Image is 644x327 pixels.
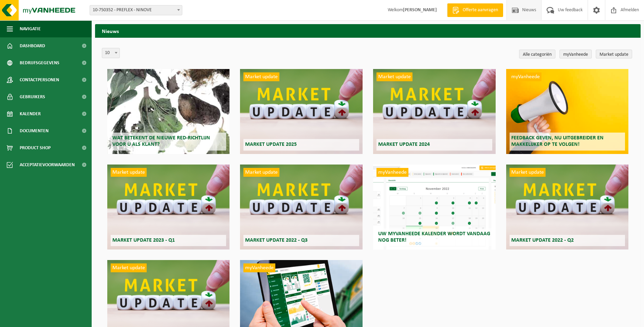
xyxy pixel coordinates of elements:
[20,54,59,71] span: Bedrijfsgegevens
[20,20,41,37] span: Navigatie
[20,88,45,105] span: Gebruikers
[243,72,279,81] span: Market update
[240,165,362,249] a: Market update Market update 2022 - Q3
[107,69,229,154] a: Wat betekent de nieuwe RED-richtlijn voor u als klant?
[376,72,412,81] span: Market update
[596,50,632,58] a: Market update
[95,24,641,37] h2: Nieuws
[90,5,182,15] span: 10-750352 - PREFLEX - NINOVE
[519,50,555,58] a: Alle categoriën
[245,142,297,147] span: Market update 2025
[20,37,45,54] span: Dashboard
[378,142,430,147] span: Market update 2024
[245,238,308,243] span: Market update 2022 - Q3
[240,69,362,154] a: Market update Market update 2025
[111,263,147,272] span: Market update
[373,165,495,249] a: myVanheede Uw myVanheede kalender wordt vandaag nog beter!
[20,71,59,88] span: Contactpersonen
[373,69,495,154] a: Market update Market update 2024
[20,105,41,122] span: Kalender
[506,165,628,249] a: Market update Market update 2022 - Q2
[506,69,628,154] a: myVanheede Feedback geven, nu uitgebreider en makkelijker op te volgen!
[559,50,592,58] a: myVanheede
[107,165,229,249] a: Market update Market update 2023 - Q1
[20,139,51,156] span: Product Shop
[243,168,279,177] span: Market update
[510,168,546,177] span: Market update
[102,48,119,58] span: 10
[111,168,147,177] span: Market update
[447,3,503,17] a: Offerte aanvragen
[112,135,210,147] span: Wat betekent de nieuwe RED-richtlijn voor u als klant?
[243,263,275,272] span: myVanheede
[112,238,175,243] span: Market update 2023 - Q1
[403,7,437,13] strong: [PERSON_NAME]
[510,72,541,81] span: myVanheede
[511,238,574,243] span: Market update 2022 - Q2
[20,156,75,173] span: Acceptatievoorwaarden
[511,135,604,147] span: Feedback geven, nu uitgebreider en makkelijker op te volgen!
[376,168,408,177] span: myVanheede
[102,48,120,58] span: 10
[378,231,490,243] span: Uw myVanheede kalender wordt vandaag nog beter!
[461,7,500,14] span: Offerte aanvragen
[20,122,49,139] span: Documenten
